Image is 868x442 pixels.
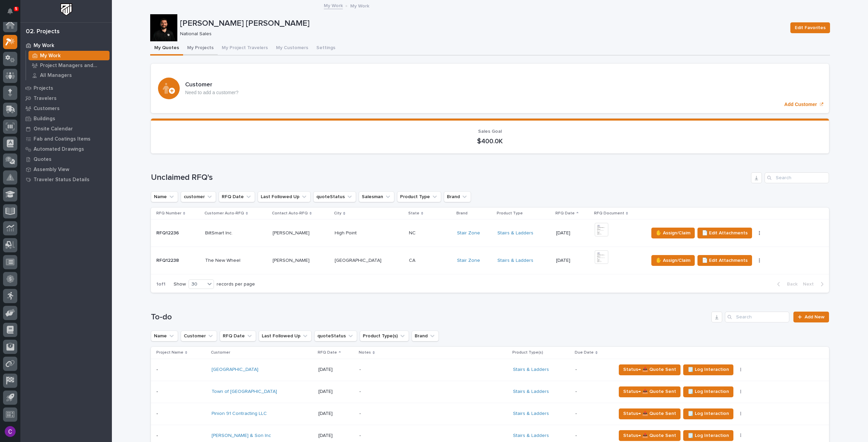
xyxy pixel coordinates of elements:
p: The New Wheel [205,256,242,264]
button: Status→ 📤 Quote Sent [619,364,680,375]
button: Brand [444,191,471,202]
a: Stairs & Ladders [497,258,533,264]
p: - [575,367,611,373]
p: 5 [15,6,17,11]
p: Need to add a customer? [185,90,238,96]
button: My Project Travelers [218,41,272,56]
input: Search [765,172,829,183]
p: [PERSON_NAME] [273,256,311,264]
h3: Customer [185,81,238,89]
button: Edit Favorites [790,22,830,33]
button: RFQ Date [220,331,256,341]
div: 02. Projects [26,28,60,36]
a: Stairs & Ladders [513,411,549,417]
span: ✋ Assign/Claim [656,229,690,237]
p: RFQ Date [555,210,575,217]
button: quoteStatus [313,191,356,202]
p: - [359,367,478,373]
h1: Unclaimed RFQ's [151,173,748,183]
button: Notifications [3,4,17,18]
span: 📄 Edit Attachments [702,229,748,237]
p: City [334,210,341,217]
p: [PERSON_NAME] [273,229,311,236]
button: ✋ Assign/Claim [651,255,695,266]
a: My Work [20,40,112,50]
a: All Managers [26,70,112,80]
button: 🗒️ Log Interaction [683,364,733,375]
p: RFQ12238 [156,256,180,264]
a: Automated Drawings [20,144,112,154]
span: 🗒️ Log Interaction [688,432,729,440]
p: - [359,389,478,395]
p: Buildings [34,116,55,122]
p: Project Managers and Engineers [40,63,107,69]
p: RFQ Document [594,210,624,217]
button: Next [800,281,829,287]
a: Travelers [20,93,112,103]
a: My Work [26,51,112,60]
p: National Sales [180,31,782,37]
p: My Work [350,2,369,9]
span: Sales Goal [478,129,502,134]
button: My Customers [272,41,312,56]
p: - [575,433,611,439]
p: 1 of 1 [151,276,171,293]
p: $400.0K [159,137,821,145]
span: 🗒️ Log Interaction [688,387,729,396]
p: High Point [335,229,358,236]
p: Fab and Coatings Items [34,136,91,142]
a: Project Managers and Engineers [26,61,112,70]
p: Product Type [497,210,523,217]
button: Product Type [397,191,441,202]
button: 🗒️ Log Interaction [683,386,733,397]
p: - [156,365,159,373]
span: Status→ 📤 Quote Sent [623,365,676,374]
a: Assembly View [20,164,112,174]
span: 🗒️ Log Interaction [688,409,729,418]
p: Customer [211,349,230,356]
a: My Work [324,1,343,9]
p: Brand [456,210,468,217]
p: Travelers [34,96,57,102]
p: All Managers [40,72,72,79]
p: [PERSON_NAME] [PERSON_NAME] [180,19,785,28]
input: Search [725,312,789,322]
span: Status→ 📤 Quote Sent [623,432,676,440]
p: Customers [34,106,60,112]
span: Edit Favorites [795,24,826,32]
p: [DATE] [318,433,354,439]
button: Customer [181,331,217,341]
tr: -- [GEOGRAPHIC_DATA] [DATE]-Stairs & Ladders -Status→ 📤 Quote Sent🗒️ Log Interaction [151,359,829,381]
p: Show [174,281,186,287]
p: Onsite Calendar [34,126,73,132]
p: CA [409,256,417,264]
button: My Projects [183,41,218,56]
p: - [156,432,159,439]
button: Salesman [359,191,394,202]
p: Notes [359,349,371,356]
p: Projects [34,85,53,91]
p: Due Date [575,349,594,356]
a: Town of [GEOGRAPHIC_DATA] [212,389,277,395]
p: - [156,409,159,417]
button: Status→ 📤 Quote Sent [619,408,680,419]
h1: To-do [151,312,709,322]
p: RFQ12236 [156,229,180,236]
button: 🗒️ Log Interaction [683,430,733,441]
button: quoteStatus [314,331,357,341]
p: Quotes [34,156,52,163]
p: [GEOGRAPHIC_DATA] [335,256,383,264]
p: records per page [217,281,255,287]
a: [PERSON_NAME] & Son Inc [212,433,271,439]
a: Stairs & Ladders [513,433,549,439]
button: ✋ Assign/Claim [651,228,695,238]
button: Name [151,191,178,202]
span: Back [783,281,797,287]
a: Stairs & Ladders [513,389,549,395]
p: Product Type(s) [512,349,543,356]
button: Product Type(s) [360,331,409,341]
span: Status→ 📤 Quote Sent [623,387,676,396]
span: ✋ Assign/Claim [656,256,690,265]
p: BiltSmart Inc. [205,229,234,236]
